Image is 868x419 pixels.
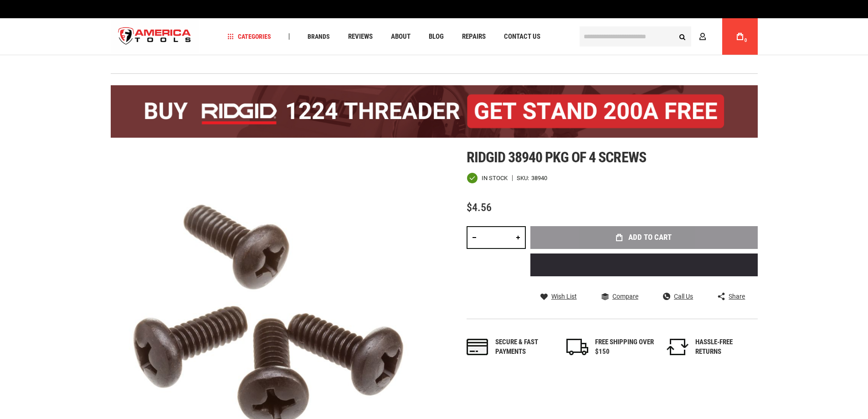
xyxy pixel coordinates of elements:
img: America Tools [111,20,199,54]
span: In stock [482,175,508,181]
a: Repairs [458,31,490,43]
span: Compare [612,293,638,300]
div: Availability [467,172,508,184]
div: FREE SHIPPING OVER $150 [595,337,654,357]
span: About [391,33,411,40]
span: Brands [308,33,330,40]
span: Contact Us [504,33,540,40]
a: Wish List [540,292,577,300]
a: Brands [303,31,334,43]
img: payments [467,339,488,355]
div: Secure & fast payments [495,337,555,357]
span: Call Us [674,293,693,300]
a: store logo [111,20,199,54]
span: $4.56 [467,201,492,214]
strong: SKU [517,175,531,181]
a: About [387,31,415,43]
div: HASSLE-FREE RETURNS [695,337,755,357]
a: Blog [425,31,448,43]
a: Contact Us [500,31,544,43]
a: Categories [223,31,275,43]
img: shipping [566,339,588,355]
div: 38940 [531,175,547,181]
a: Compare [601,292,638,300]
img: returns [667,339,688,355]
span: Wish List [551,293,577,300]
a: Reviews [344,31,377,43]
button: Search [674,28,691,45]
img: BOGO: Buy the RIDGID® 1224 Threader (26092), get the 92467 200A Stand FREE! [111,85,758,138]
span: 0 [745,38,747,43]
span: Share [729,293,745,300]
span: Repairs [462,33,486,40]
span: Reviews [348,33,373,40]
a: 0 [731,18,749,55]
span: Categories [227,33,271,40]
a: Call Us [663,292,693,300]
span: Ridgid 38940 pkg of 4 screws [467,149,646,166]
span: Blog [429,33,444,40]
